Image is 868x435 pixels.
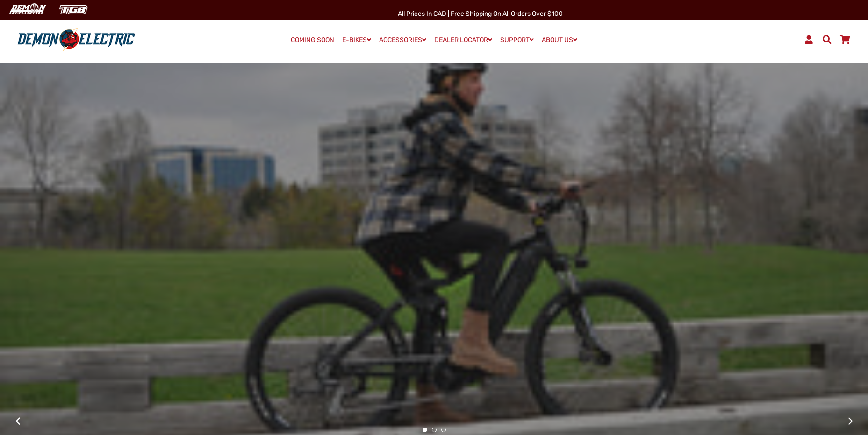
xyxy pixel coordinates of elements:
button: 1 of 3 [423,428,427,432]
img: TGB Canada [54,2,93,17]
a: ABOUT US [538,33,581,47]
a: COMING SOON [287,34,337,47]
a: SUPPORT [497,33,537,47]
a: ACCESSORIES [376,33,430,47]
a: E-BIKES [339,33,374,47]
button: 2 of 3 [432,428,437,432]
img: Demon Electric [5,2,50,17]
img: Demon Electric logo [14,28,138,52]
a: DEALER LOCATOR [431,33,495,47]
button: 3 of 3 [441,428,446,432]
span: All Prices in CAD | Free shipping on all orders over $100 [398,10,563,18]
